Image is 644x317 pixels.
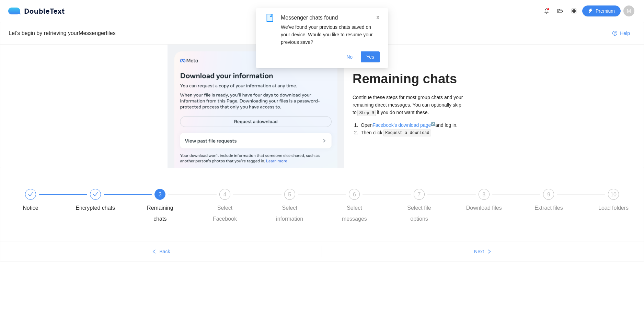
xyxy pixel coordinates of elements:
[288,192,291,197] span: 5
[159,192,162,197] span: 3
[357,110,376,117] code: Step 9
[588,9,593,14] span: thunderbolt
[341,51,358,62] button: No
[76,189,140,214] div: Encrypted chats
[205,203,245,224] div: Select Facebook
[223,192,227,197] span: 4
[205,189,270,224] div: 4Select Facebook
[359,129,476,137] li: Then click
[529,189,594,214] div: 9Extract files
[582,5,621,16] button: thunderboltPremium
[620,29,630,37] span: Help
[266,14,274,22] span: book
[281,23,380,46] div: We've found your previous chats saved on your device. Would you like to resume your previous save?
[399,189,464,224] div: 7Select file options
[353,192,356,197] span: 6
[627,5,631,16] span: M
[322,246,644,257] button: Nextright
[376,15,380,20] span: close
[11,189,76,214] div: Notice
[431,122,435,126] sup: ↗
[140,189,205,224] div: 3Remaining chats
[541,5,552,16] button: bell
[534,203,563,214] div: Extract files
[28,192,33,197] span: check
[346,53,353,61] span: No
[334,189,399,224] div: 6Select messages
[541,8,552,14] span: bell
[598,203,629,214] div: Load folders
[482,192,485,197] span: 8
[610,192,617,197] span: 10
[607,28,635,39] button: question-circleHelp
[594,189,633,214] div: 10Load folders
[270,203,310,224] div: Select information
[159,248,170,255] span: Back
[359,121,476,129] li: Open and log in.
[8,8,65,14] div: DoubleText
[569,8,579,14] span: appstore
[612,31,617,36] span: question-circle
[466,203,502,214] div: Download files
[487,249,492,255] span: right
[361,51,380,62] button: Yes
[0,246,322,257] button: leftBack
[8,8,65,14] a: logoDoubleText
[334,203,374,224] div: Select messages
[152,249,157,255] span: left
[353,94,476,117] p: Continue these steps for most group chats and your remaining direct messages. You can optionally ...
[555,5,566,16] button: folder-open
[547,192,550,197] span: 9
[23,203,38,214] div: Notice
[366,53,374,61] span: Yes
[140,203,180,224] div: Remaining chats
[353,71,476,87] h1: Remaining chats
[8,8,24,14] img: logo
[270,189,335,224] div: 5Select information
[418,192,421,197] span: 7
[76,203,115,214] div: Encrypted chats
[568,5,579,16] button: appstore
[383,130,431,136] code: Request a download
[93,192,98,197] span: check
[464,189,529,214] div: 8Download files
[399,203,439,224] div: Select file options
[474,248,484,255] span: Next
[372,122,435,128] a: Facebook's download page↗
[281,14,380,22] div: Messenger chats found
[555,8,565,14] span: folder-open
[596,7,615,15] span: Premium
[9,29,607,37] div: Let's begin by retrieving your Messenger files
